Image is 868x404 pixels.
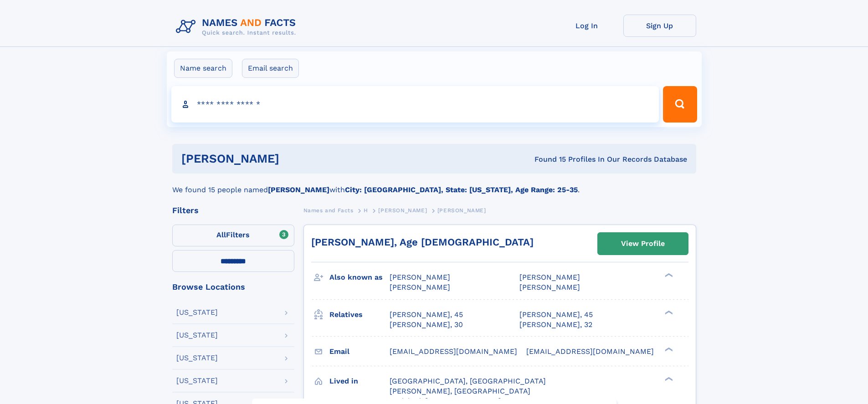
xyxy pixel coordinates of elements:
[598,233,688,255] a: View Profile
[526,347,654,356] span: [EMAIL_ADDRESS][DOMAIN_NAME]
[172,225,294,246] label: Filters
[390,320,463,330] a: [PERSON_NAME], 30
[242,59,299,78] label: Email search
[663,272,673,278] div: ❯
[663,376,673,382] div: ❯
[378,207,427,214] span: [PERSON_NAME]
[519,283,580,291] span: [PERSON_NAME]
[621,233,665,254] div: View Profile
[663,346,673,352] div: ❯
[437,207,486,214] span: [PERSON_NAME]
[378,205,427,216] a: [PERSON_NAME]
[663,86,697,123] button: Search Button
[329,344,390,359] h3: Email
[345,185,578,194] b: City: [GEOGRAPHIC_DATA], State: [US_STATE], Age Range: 25-35
[390,347,517,356] span: [EMAIL_ADDRESS][DOMAIN_NAME]
[390,273,450,281] span: [PERSON_NAME]
[407,154,687,164] div: Found 15 Profiles In Our Records Database
[329,373,390,389] h3: Lived in
[311,236,534,248] a: [PERSON_NAME], Age [DEMOGRAPHIC_DATA]
[329,270,390,285] h3: Also known as
[172,174,696,195] div: We found 15 people named with .
[390,377,546,385] span: [GEOGRAPHIC_DATA], [GEOGRAPHIC_DATA]
[519,273,580,281] span: [PERSON_NAME]
[364,205,368,216] a: H
[663,309,673,315] div: ❯
[364,207,368,214] span: H
[172,15,303,39] img: Logo Names and Facts
[303,205,354,216] a: Names and Facts
[519,320,592,330] a: [PERSON_NAME], 32
[329,307,390,322] h3: Relatives
[519,310,593,320] a: [PERSON_NAME], 45
[172,206,294,215] div: Filters
[171,86,659,123] input: search input
[390,283,450,291] span: [PERSON_NAME]
[176,332,218,339] div: [US_STATE]
[181,153,407,164] h1: [PERSON_NAME]
[216,230,226,239] span: All
[172,283,294,291] div: Browse Locations
[176,309,218,316] div: [US_STATE]
[390,310,463,320] a: [PERSON_NAME], 45
[176,377,218,384] div: [US_STATE]
[390,387,530,395] span: [PERSON_NAME], [GEOGRAPHIC_DATA]
[268,185,329,194] b: [PERSON_NAME]
[550,15,623,37] a: Log In
[176,354,218,362] div: [US_STATE]
[623,15,696,37] a: Sign Up
[174,59,232,78] label: Name search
